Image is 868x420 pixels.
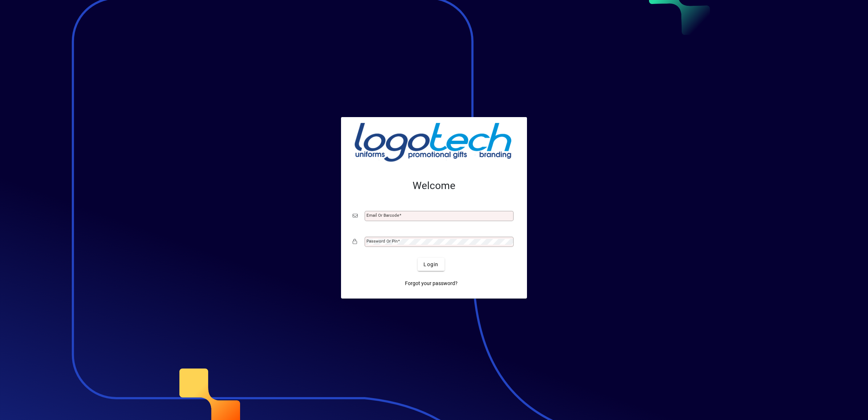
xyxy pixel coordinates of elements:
mat-label: Email or Barcode [366,213,399,218]
h2: Welcome [353,180,515,192]
mat-label: Password or Pin [366,239,398,244]
span: Login [423,261,438,268]
a: Forgot your password? [402,277,461,290]
button: Login [418,258,444,271]
span: Forgot your password? [405,280,458,287]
